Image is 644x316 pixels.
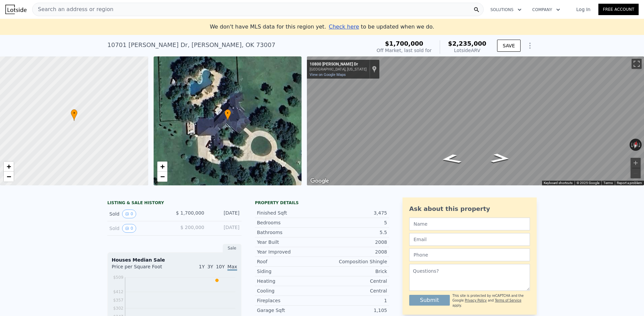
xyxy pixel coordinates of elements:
div: Sold [109,224,169,233]
a: Report a problem [617,181,642,185]
span: Check here [329,24,359,30]
img: Lotside [5,5,26,14]
div: Ask about this property [409,204,530,214]
span: 10Y [216,264,225,269]
button: Toggle fullscreen view [632,59,642,69]
span: © 2025 Google [577,181,599,185]
div: Garage Sqft [257,307,322,314]
div: 10800 [PERSON_NAME] Dr [310,62,367,67]
div: We don't have MLS data for this region yet. [210,23,434,31]
tspan: $412 [113,289,123,294]
div: Cooling [257,287,322,294]
button: View historical data [122,224,136,233]
span: + [7,162,11,171]
div: 5 [322,219,387,226]
span: $2,235,000 [448,40,486,47]
input: Email [409,233,530,246]
div: Houses Median Sale [112,257,237,263]
div: Price per Square Foot [112,263,174,274]
a: Zoom out [4,172,14,182]
div: to be updated when we do. [329,23,434,31]
div: Sale [223,244,241,253]
span: Search an address or region [33,5,113,13]
a: Zoom in [4,162,14,172]
div: Siding [257,268,322,275]
span: 1Y [199,264,205,269]
a: Open this area in Google Maps (opens a new window) [309,177,331,185]
div: 2008 [322,239,387,245]
a: Show location on map [372,65,377,73]
div: Fireplaces [257,297,322,304]
span: • [224,110,231,116]
div: 1,105 [322,307,387,314]
div: Lotside ARV [448,47,486,54]
button: Show Options [523,39,537,52]
span: $ 200,000 [180,225,204,230]
div: Central [322,278,387,284]
a: Privacy Policy [465,299,487,302]
button: Solutions [485,4,527,16]
img: Google [309,177,331,185]
a: Terms of Service [495,299,521,302]
button: Zoom in [631,158,641,168]
div: 2008 [322,249,387,255]
div: [DATE] [210,224,239,233]
div: [DATE] [210,210,239,218]
div: 10701 [PERSON_NAME] Dr , [PERSON_NAME] , OK 73007 [107,40,275,50]
div: This site is protected by reCAPTCHA and the Google and apply. [452,294,530,308]
div: 1 [322,297,387,304]
div: Central [322,287,387,294]
div: Bathrooms [257,229,322,236]
div: Year Improved [257,249,322,255]
button: Keyboard shortcuts [544,181,573,185]
div: Composition Shingle [322,258,387,265]
div: Year Built [257,239,322,245]
tspan: $302 [113,306,123,311]
a: Zoom in [157,162,167,172]
div: Roof [257,258,322,265]
div: LISTING & SALE HISTORY [107,200,241,207]
path: Go East, Sorentino Dr [483,151,518,165]
a: Log In [568,6,598,13]
button: Company [527,4,566,16]
span: $1,700,000 [385,40,423,47]
a: Free Account [598,4,639,15]
div: [GEOGRAPHIC_DATA], [US_STATE] [310,67,367,72]
button: SAVE [497,40,521,52]
tspan: $509 [113,275,123,280]
tspan: $357 [113,298,123,303]
span: Max [227,264,237,271]
span: 3Y [207,264,213,269]
span: + [160,162,164,171]
div: Sold [109,210,169,218]
span: − [7,172,11,181]
button: View historical data [122,210,136,218]
div: Map [307,56,644,185]
input: Name [409,218,530,230]
button: Rotate counterclockwise [630,139,633,151]
button: Submit [409,295,450,306]
a: View on Google Maps [310,73,346,77]
div: • [224,109,231,121]
div: Finished Sqft [257,210,322,216]
div: Brick [322,268,387,275]
div: Off Market, last sold for [377,47,432,54]
span: $ 1,700,000 [176,210,204,216]
button: Rotate clockwise [638,139,642,151]
input: Phone [409,249,530,261]
div: Bedrooms [257,219,322,226]
div: 5.5 [322,229,387,236]
div: Street View [307,56,644,185]
button: Zoom out [631,168,641,178]
div: Heating [257,278,322,284]
button: Reset the view [632,138,640,151]
a: Terms (opens in new tab) [603,181,613,185]
div: 3,475 [322,210,387,216]
path: Go Southwest, Sorentino Dr [432,152,470,167]
span: • [71,110,77,116]
div: Property details [255,200,389,206]
a: Zoom out [157,172,167,182]
span: − [160,172,164,181]
div: • [71,109,77,121]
